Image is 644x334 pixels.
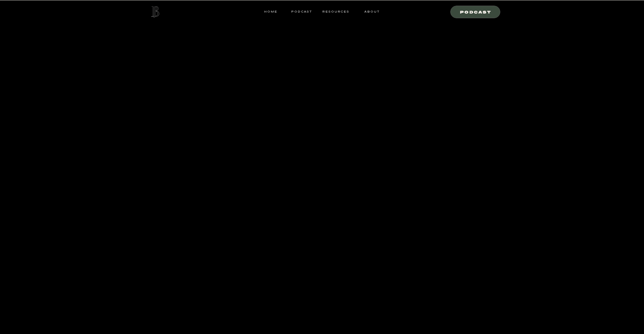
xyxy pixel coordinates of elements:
a: Podcast [454,9,497,14]
a: ABOUT [364,9,380,14]
a: resources [320,9,349,14]
a: HOME [264,9,277,14]
a: Podcast [289,9,314,14]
